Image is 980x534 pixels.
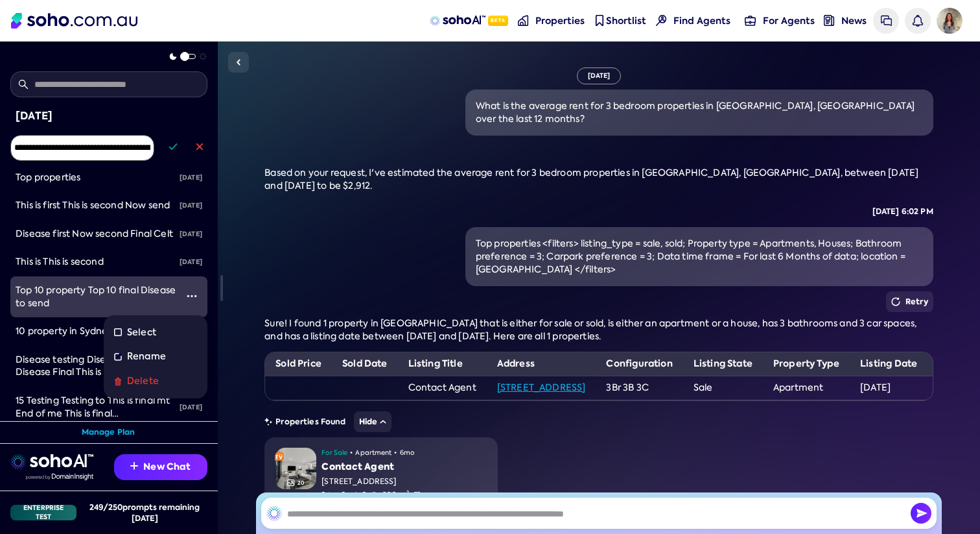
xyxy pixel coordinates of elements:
img: Recommendation icon [130,462,138,470]
th: Listing Date [850,352,927,376]
img: Property [275,448,316,489]
div: [DATE] [174,191,207,220]
span: Based on your request, I've estimated the average rent for 3 bedroom properties in [GEOGRAPHIC_DA... [264,167,918,191]
td: Sale [683,376,763,400]
img: Send icon [911,503,931,524]
span: 10 property in Sydney Disease final [16,325,172,337]
ul: Menu [104,315,207,399]
span: Sure! I found 1 property in [GEOGRAPHIC_DATA] that is either for sale or sold, is either an apart... [264,317,916,342]
img: Retry icon [891,297,900,306]
div: [DATE] [16,108,202,125]
div: Top properties [16,171,174,184]
span: Disease first Now second Final Celt [16,228,173,239]
button: Hide [354,411,392,433]
img: Delete icon [114,377,122,386]
div: Contact Agent [321,461,487,474]
img: Rename icon [114,353,122,361]
a: [STREET_ADDRESS] [497,382,586,393]
div: Disease first Now second Final Celt [16,228,174,241]
img: sohoAI logo [430,16,485,26]
span: Beta [488,16,508,26]
a: Top properties [10,164,174,192]
span: Shortlist [606,14,646,27]
img: Floor size [412,491,420,499]
div: What is the average rent for 3 bedroom properties in [GEOGRAPHIC_DATA], [GEOGRAPHIC_DATA] over th... [476,100,923,125]
div: [DATE] [577,67,622,84]
div: [DATE] [174,393,207,422]
img: Bedrooms [329,491,336,499]
div: 249 / 250 prompts remaining [DATE] [82,502,207,524]
a: Notifications [905,8,931,34]
span: 220 m² [382,490,410,501]
span: Top properties [16,171,80,183]
img: messages icon [881,15,892,26]
img: Save icon [169,143,178,151]
img: Avatar of Isabelle dB [937,8,962,34]
a: 10 property in Sydney Disease final [10,317,174,346]
th: Property Type [763,352,850,376]
div: Properties Found [264,411,933,433]
div: Top 10 property Top 10 final Disease to send [16,284,176,309]
span: • [394,448,397,458]
a: Disease testing Disease final Disease Final This is final Sydney 10 properties [10,346,174,387]
span: 6mo [400,448,414,458]
span: 15 Testing Testing to This is final mt End of me This is final [GEOGRAPHIC_DATA] [16,394,170,431]
span: For Agents [763,14,815,27]
span: For Sale [321,448,347,458]
div: Rename [127,351,166,364]
th: Listing Title [398,352,487,376]
img: Sidebar toggle icon [231,55,246,70]
a: Top 10 property Top 10 final Disease to send [10,276,176,317]
div: Enterprise Test [10,505,76,520]
span: This is This is second [16,256,104,267]
div: Select [127,327,156,340]
span: • [350,448,353,458]
img: sohoai logo [10,454,93,470]
span: 3 [321,490,336,501]
a: This is first This is second Now send [10,191,174,220]
span: 20 [297,479,305,487]
div: [STREET_ADDRESS] [321,476,487,487]
th: Address [487,352,596,376]
th: Configuration [596,352,682,376]
img: Find agents icon [656,15,667,26]
div: 15 Testing Testing to This is final mt End of me This is final Sydney [16,394,174,420]
img: Carspots [369,491,377,499]
img: SohoAI logo black [266,505,282,521]
span: Apartment [355,448,391,458]
span: News [841,14,867,27]
img: Cancel icon [196,143,204,151]
td: 3Br 3B 3C [596,376,682,400]
div: This is first This is second Now send [16,199,174,212]
div: [DATE] [174,220,207,249]
img: Soho Logo [11,13,137,29]
span: Disease testing Disease final Disease Final This is final Sydney 10 properties [16,354,171,391]
a: 15 Testing Testing to This is final mt End of me This is final [GEOGRAPHIC_DATA] [10,387,174,428]
button: Retry [886,291,933,312]
button: Send [911,503,931,524]
img: bell icon [912,15,923,26]
span: Find Agents [673,14,730,27]
div: [DATE] [174,248,207,276]
img: shortlist-nav icon [594,15,605,26]
img: Gallery Icon [287,479,295,487]
button: New Chat [114,454,207,480]
img: properties-nav icon [518,15,529,26]
span: 3 [362,490,377,501]
span: 3 [342,490,356,501]
th: Sold Date [332,352,398,376]
img: for-agents-nav icon [745,15,756,26]
div: Top properties <filters> listing_type = sale, sold; Property type = Apartments, Houses; Bathroom ... [476,237,923,276]
div: [DATE] 6:02 PM [872,206,933,217]
img: Rename icon [114,328,122,336]
div: [DATE] [174,164,207,192]
img: Bathrooms [349,491,357,499]
a: Disease first Now second Final Celt [10,220,174,249]
td: [DATE] [850,376,927,400]
th: Listing State [683,352,763,376]
img: Data provided by Domain Insight [26,474,93,480]
td: Apartment [763,376,850,400]
span: Properties [535,14,585,27]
